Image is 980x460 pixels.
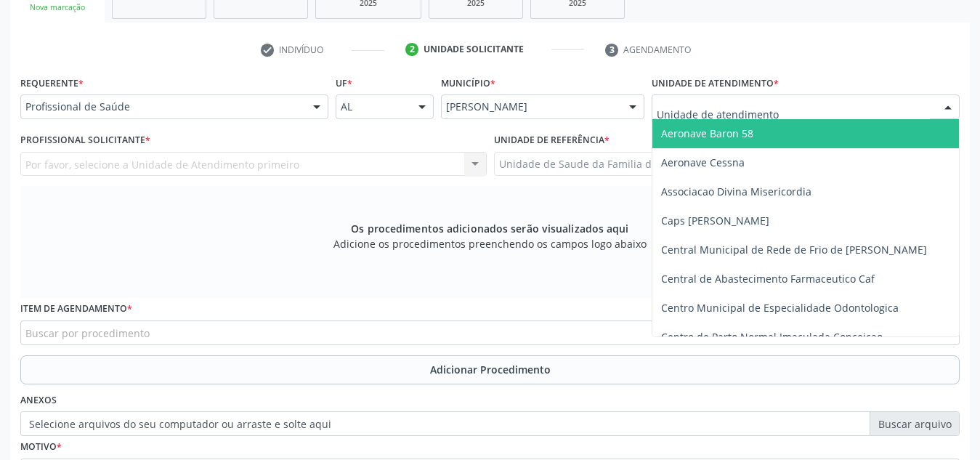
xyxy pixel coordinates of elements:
span: Profissional de Saúde [25,100,299,114]
label: Unidade de atendimento [652,72,779,94]
span: Central de Abastecimento Farmaceutico Caf [661,272,875,286]
label: Item de agendamento [20,298,132,320]
span: Centro de Parto Normal Imaculada Conceicao [661,330,883,344]
span: Caps [PERSON_NAME] [661,214,769,227]
div: Unidade solicitante [424,43,524,56]
label: Profissional Solicitante [20,129,150,152]
span: Aeronave Baron 58 [661,126,753,140]
span: Buscar por procedimento [25,326,150,341]
label: UF [336,72,352,94]
span: AL [341,100,404,114]
label: Unidade de referência [494,129,610,152]
label: Requerente [20,72,84,94]
span: Associacao Divina Misericordia [661,185,811,198]
button: Adicionar Procedimento [20,355,960,384]
input: Unidade de atendimento [657,100,930,129]
span: [PERSON_NAME] [446,100,615,114]
label: Motivo [20,436,62,459]
span: Central Municipal de Rede de Frio de [PERSON_NAME] [661,243,927,257]
span: Aeronave Cessna [661,156,745,169]
div: 2 [405,43,418,56]
label: Município [441,72,495,94]
span: Adicione os procedimentos preenchendo os campos logo abaixo [333,236,647,251]
span: Adicionar Procedimento [430,362,551,377]
span: Centro Municipal de Especialidade Odontologica [661,301,899,315]
label: Anexos [20,390,57,412]
div: Nova marcação [20,2,94,13]
span: Os procedimentos adicionados serão visualizados aqui [351,221,628,236]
